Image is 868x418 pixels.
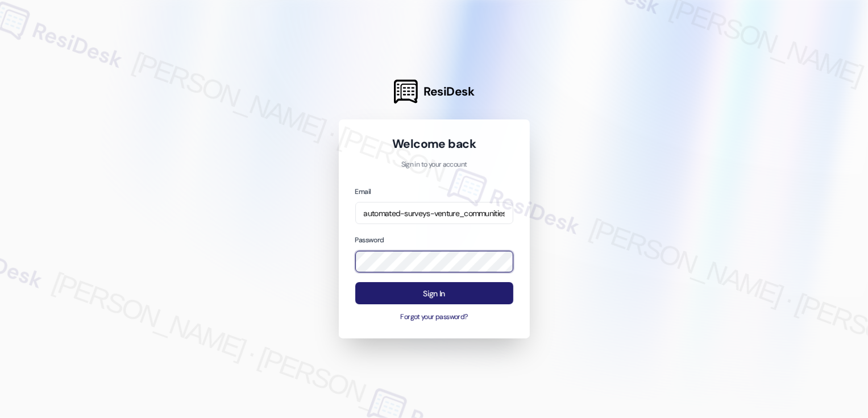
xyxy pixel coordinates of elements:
[355,160,513,170] p: Sign in to your account
[355,136,513,152] h1: Welcome back
[394,80,418,104] img: ResiDesk Logo
[355,235,384,245] label: Password
[355,282,513,304] button: Sign In
[355,202,513,224] input: name@example.com
[355,187,371,196] label: Email
[423,84,474,100] span: ResiDesk
[355,312,513,322] button: Forgot your password?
